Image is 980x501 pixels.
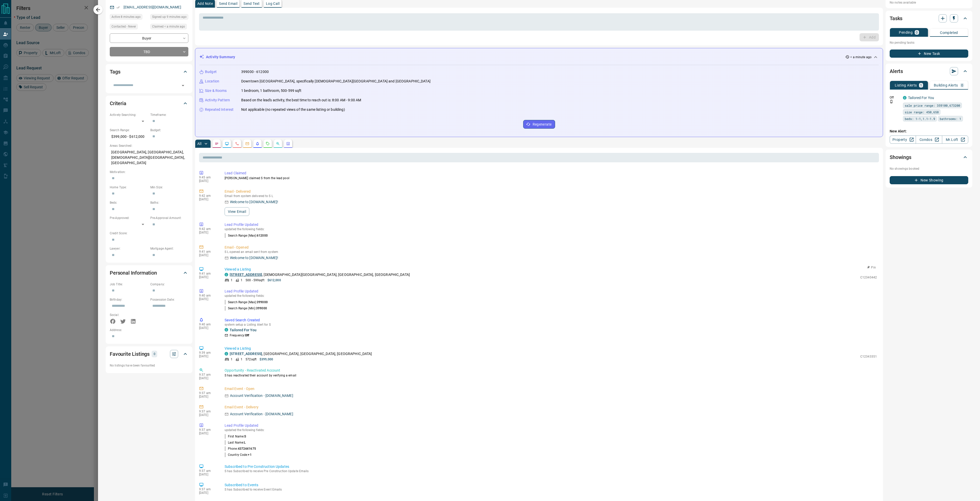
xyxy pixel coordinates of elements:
[199,491,217,495] p: [DATE]
[110,246,148,251] p: Lawyer:
[899,31,913,34] p: Pending
[225,222,877,227] p: Lead Profile Updated
[230,351,372,357] p: , [GEOGRAPHIC_DATA], [GEOGRAPHIC_DATA], [GEOGRAPHIC_DATA]
[241,107,345,112] p: Not applicable (no repeated views of the same listing or building)
[225,194,877,198] p: Email from system delivered to S L
[110,282,148,287] p: Job Title:
[230,393,293,398] p: Account Verification - [DOMAIN_NAME]
[150,14,188,21] div: Thu Aug 14 2025
[110,200,148,205] p: Beds:
[110,297,148,302] p: Birthday:
[257,234,268,237] span: 612000
[205,79,219,84] p: Location
[124,5,181,9] a: [EMAIL_ADDRESS][DOMAIN_NAME]
[205,97,230,103] p: Activity Pattern
[256,307,267,310] span: 399000
[890,50,968,58] button: New Task
[152,14,187,19] span: Signed up 9 minutes ago
[230,273,262,277] a: [STREET_ADDRESS]
[110,14,148,21] div: Thu Aug 14 2025
[225,245,877,250] p: Email - Opened
[225,440,246,445] p: Last Name :
[150,113,188,117] p: Timeframe:
[225,170,877,176] p: Lead Claimed
[890,39,968,46] p: No pending tasks
[890,153,911,161] h2: Showings
[199,176,217,179] p: 9:45 am
[110,363,188,368] p: No listings have been favourited
[225,289,877,294] p: Lead Profile Updated
[230,411,293,417] p: Account Verification - [DOMAIN_NAME]
[199,376,217,380] p: [DATE]
[276,142,280,146] svg: Opportunities
[255,142,260,146] svg: Listing Alerts
[230,333,249,338] p: Frequency:
[199,52,879,62] div: Activity Summary< a minute ago
[225,386,877,392] p: Email Event - Open
[150,246,188,251] p: Mortgage Agent:
[266,2,279,5] p: Log Call
[246,357,256,362] p: 572 sqft
[231,278,232,283] p: 1
[225,423,877,428] p: Lead Profile Updated
[225,368,877,373] p: Opportunity - Reactivated Account
[266,142,270,146] svg: Requests
[150,282,188,287] p: Company:
[225,142,229,146] svg: Lead Browsing Activity
[916,136,942,144] a: Condos
[860,354,877,359] p: C12343351
[225,469,877,473] p: S has Subscribed to receive Pre Construction Update Emails
[225,267,877,272] p: Viewed a Listing
[110,231,188,236] p: Credit Score:
[940,31,958,34] p: Completed
[205,69,217,75] p: Budget
[112,24,136,29] span: Contacted - Never
[238,447,256,450] span: 4372441675
[286,142,290,146] svg: Agent Actions
[199,351,217,355] p: 9:39 am
[890,67,903,75] h2: Alerts
[110,33,188,43] div: Buyer
[225,189,877,194] p: Email - Delivered
[895,83,917,87] p: Listing Alerts
[920,83,922,87] p: 1
[199,326,217,330] p: [DATE]
[241,69,269,75] p: 399000 - 612000
[199,198,217,201] p: [DATE]
[110,185,148,190] p: Home Type:
[241,79,431,84] p: Downtown [GEOGRAPHIC_DATA], specifically [DEMOGRAPHIC_DATA][GEOGRAPHIC_DATA] and [GEOGRAPHIC_DATA]
[241,357,242,362] p: 1
[267,278,281,283] p: $612,000
[199,231,217,234] p: [DATE]
[225,346,877,351] p: Viewed a Listing
[110,68,120,76] h2: Tags
[199,355,217,358] p: [DATE]
[860,275,877,280] p: C12340442
[110,328,188,332] p: Address:
[199,297,217,301] p: [DATE]
[199,473,217,476] p: [DATE]
[225,428,877,432] p: updated the following fields:
[225,434,246,439] p: First Name :
[245,334,249,337] strong: Off
[110,216,148,220] p: Pre-Approved:
[241,97,361,103] p: Based on the lead's activity, the best time to reach out is: 8:00 AM - 9:00 AM
[199,227,217,231] p: 9:42 am
[225,317,877,323] p: Saved Search Created
[116,6,120,9] svg: Email Verified
[197,2,213,5] p: Add Note
[150,185,188,190] p: Min Size:
[110,148,188,167] p: [GEOGRAPHIC_DATA], [GEOGRAPHIC_DATA], [DEMOGRAPHIC_DATA][GEOGRAPHIC_DATA], [GEOGRAPHIC_DATA]
[244,441,246,444] span: L
[230,272,410,277] p: , [DEMOGRAPHIC_DATA][GEOGRAPHIC_DATA], [GEOGRAPHIC_DATA], [GEOGRAPHIC_DATA]
[231,357,232,362] p: 1
[225,227,877,231] p: updated the following fields:
[890,12,968,25] div: Tasks
[890,176,968,184] button: New Showing
[940,116,961,121] span: bathrooms: 1
[890,65,968,77] div: Alerts
[890,166,968,171] p: No showings booked
[110,269,157,277] h2: Personal Information
[110,267,188,279] div: Personal Information
[110,170,188,174] p: Motivation:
